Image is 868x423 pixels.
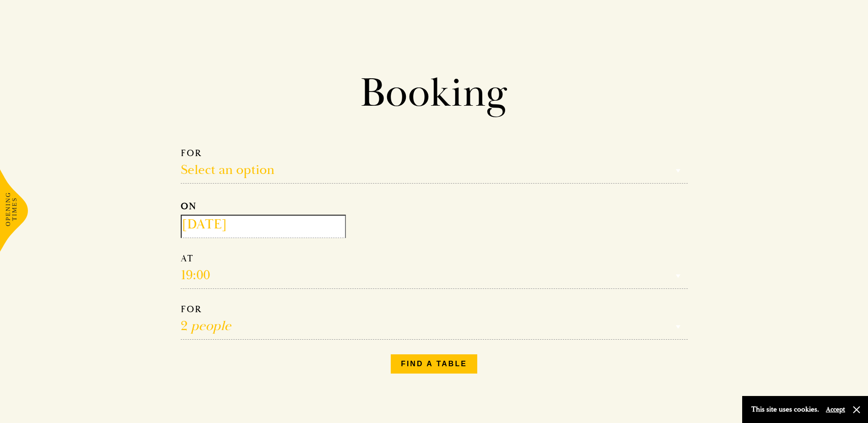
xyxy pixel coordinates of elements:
[852,405,861,414] button: Close and accept
[391,354,477,374] button: Find a table
[173,69,695,118] h1: Booking
[751,403,819,416] p: This site uses cookies.
[826,405,845,414] button: Accept
[181,201,197,212] strong: ON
